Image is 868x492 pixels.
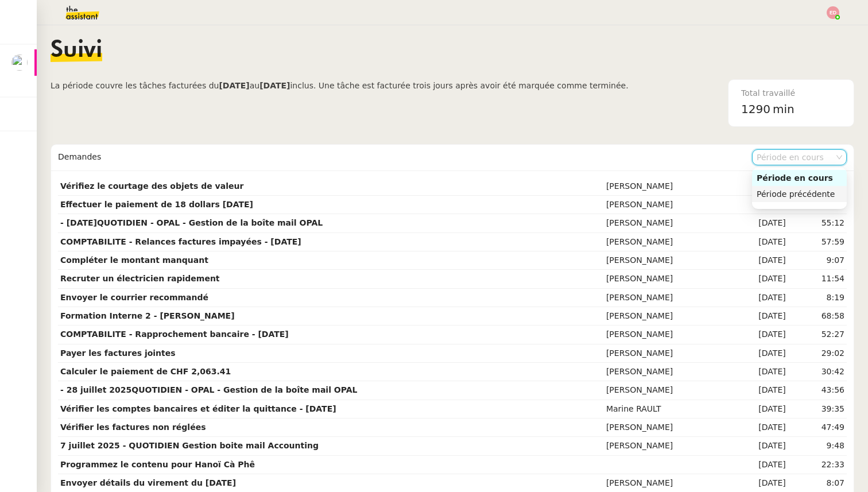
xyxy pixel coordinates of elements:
[11,55,28,71] img: users%2FNmPW3RcGagVdwlUj0SIRjiM8zA23%2Favatar%2Fb3e8f68e-88d8-429d-a2bd-00fb6f2d12db
[250,81,259,90] span: au
[60,367,231,376] strong: Calculer le paiement de CHF 2,063.41
[60,255,208,265] strong: Compléter le montant manquant
[788,214,847,233] td: 55:12
[827,6,839,19] img: svg
[731,456,788,474] td: [DATE]
[604,344,731,363] td: [PERSON_NAME]
[788,251,847,270] td: 9:07
[731,381,788,400] td: [DATE]
[788,270,847,288] td: 11:54
[604,196,731,214] td: [PERSON_NAME]
[788,307,847,326] td: 68:58
[788,344,847,363] td: 29:02
[290,81,628,90] span: inclus. Une tâche est facturée trois jours après avoir été marquée comme terminée.
[51,81,219,90] span: La période couvre les tâches facturées du
[788,456,847,474] td: 22:33
[60,274,220,283] strong: Recruter un électricien rapidement
[741,87,841,100] div: Total travaillé
[604,419,731,437] td: [PERSON_NAME]
[60,330,289,339] strong: COMPTABILITE - Rapprochement bancaire - [DATE]
[788,289,847,307] td: 8:19
[757,173,842,183] div: Période en cours
[773,100,795,119] span: min
[752,186,847,202] nz-option-item: Période précédente
[60,348,176,358] strong: Payer les factures jointes
[60,237,301,246] strong: COMPTABILITE - Relances factures impayées - [DATE]
[604,381,731,400] td: [PERSON_NAME]
[604,363,731,381] td: [PERSON_NAME]
[788,419,847,437] td: 47:49
[788,233,847,251] td: 57:59
[604,289,731,307] td: [PERSON_NAME]
[741,102,770,116] span: 1290
[788,437,847,455] td: 9:48
[757,189,842,199] div: Période précédente
[731,363,788,381] td: [DATE]
[604,270,731,288] td: [PERSON_NAME]
[731,270,788,288] td: [DATE]
[731,307,788,326] td: [DATE]
[51,39,102,62] span: Suivi
[788,363,847,381] td: 30:42
[731,400,788,419] td: [DATE]
[60,200,253,209] strong: Effectuer le paiement de 18 dollars [DATE]
[757,150,842,165] nz-select-item: Période en cours
[219,81,249,90] b: [DATE]
[788,381,847,400] td: 43:56
[604,251,731,270] td: [PERSON_NAME]
[731,289,788,307] td: [DATE]
[731,214,788,233] td: [DATE]
[604,177,731,196] td: [PERSON_NAME]
[731,196,788,214] td: [DATE]
[604,214,731,233] td: [PERSON_NAME]
[731,437,788,455] td: [DATE]
[60,293,208,302] strong: Envoyer le courrier recommandé
[604,437,731,455] td: [PERSON_NAME]
[731,177,788,196] td: [DATE]
[731,419,788,437] td: [DATE]
[604,400,731,419] td: Marine RAULT
[604,233,731,251] td: [PERSON_NAME]
[731,326,788,344] td: [DATE]
[60,404,336,413] strong: Vérifier les comptes bancaires et éditer la quittance - [DATE]
[731,233,788,251] td: [DATE]
[788,326,847,344] td: 52:27
[788,400,847,419] td: 39:35
[60,385,357,394] strong: - 28 juillet 2025QUOTIDIEN - OPAL - Gestion de la boîte mail OPAL
[731,251,788,270] td: [DATE]
[752,170,847,186] nz-option-item: Période en cours
[60,478,236,487] strong: Envoyer détails du virement du [DATE]
[60,441,319,450] strong: 7 juillet 2025 - QUOTIDIEN Gestion boite mail Accounting
[60,218,323,227] strong: - [DATE]QUOTIDIEN - OPAL - Gestion de la boîte mail OPAL
[259,81,290,90] b: [DATE]
[60,423,206,432] strong: Vérifier les factures non réglées
[731,344,788,363] td: [DATE]
[60,181,243,191] strong: Vérifiez le courtage des objets de valeur
[60,311,235,320] strong: Formation Interne 2 - [PERSON_NAME]
[58,146,752,169] div: Demandes
[604,307,731,326] td: [PERSON_NAME]
[604,326,731,344] td: [PERSON_NAME]
[60,460,255,469] strong: Programmez le contenu pour Hanoï Cà Phê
